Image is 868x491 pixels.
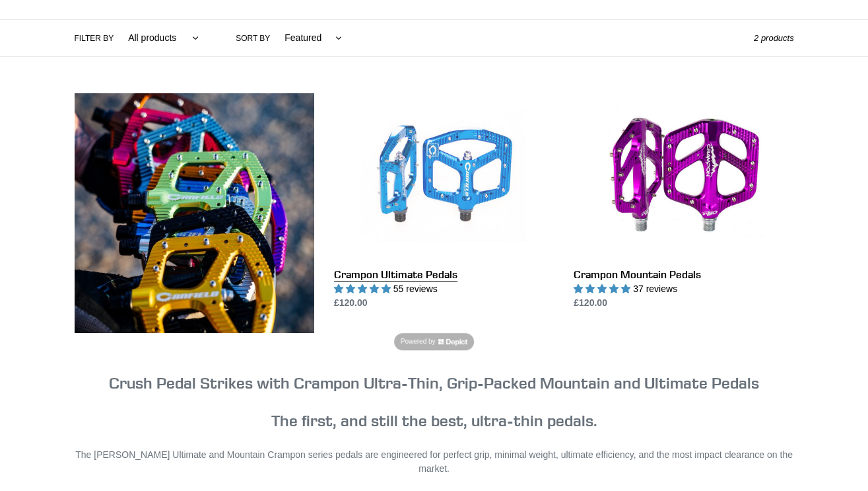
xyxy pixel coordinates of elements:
[394,333,474,350] a: Powered by
[75,93,314,333] img: Content block image
[401,336,436,346] span: Powered by
[236,32,270,44] label: Sort by
[754,33,794,43] span: 2 products
[75,373,794,430] h3: The first, and still the best, ultra-thin pedals.
[75,32,114,44] label: Filter by
[109,373,759,393] strong: Crush Pedal Strikes with Crampon Ultra-Thin, Grip-Packed Mountain and Ultimate Pedals
[75,448,794,476] p: The [PERSON_NAME] Ultimate and Mountain Crampon series pedals are engineered for perfect grip, mi...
